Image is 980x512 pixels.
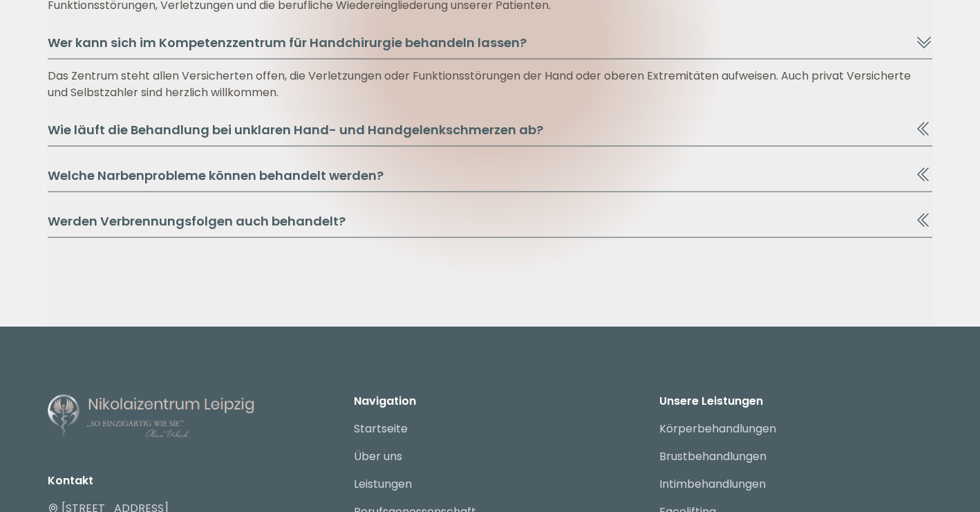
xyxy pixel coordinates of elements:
a: Leistungen [354,476,412,492]
button: Wie läuft die Behandlung bei unklaren Hand- und Handgelenkschmerzen ab? [48,120,932,147]
button: Werden Verbrennungsfolgen auch behandelt? [48,212,932,238]
div: Das Zentrum steht allen Versicherten offen, die Verletzungen oder Funktionsstörungen der Hand ode... [48,68,932,101]
li: Kontakt [48,473,321,489]
p: Navigation [354,393,627,410]
a: Intimbehandlungen [659,476,766,492]
a: Körperbehandlungen [659,421,776,437]
a: Über uns [354,448,402,464]
button: Wer kann sich im Kompetenzzentrum für Handchirurgie behandeln lassen? [48,33,932,60]
img: Nikolaizentrum Leipzig - Logo [48,393,255,440]
p: Unsere Leistungen [659,393,932,410]
a: Startseite [354,421,408,437]
button: Welche Narbenprobleme können behandelt werden? [48,166,932,192]
a: Brustbehandlungen [659,448,766,464]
